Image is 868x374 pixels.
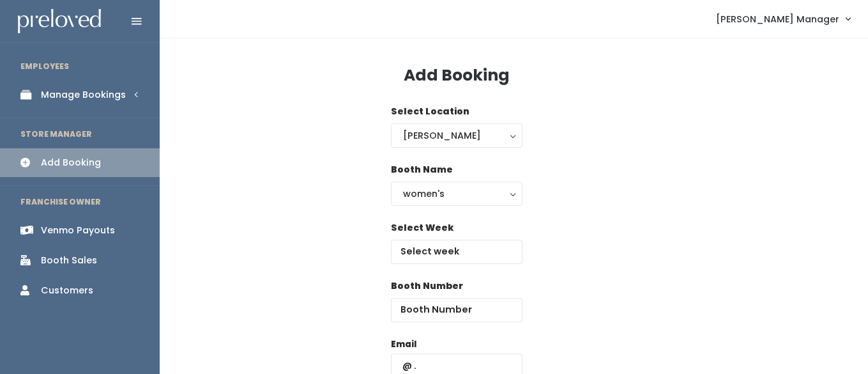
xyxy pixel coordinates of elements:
[404,66,510,84] h3: Add Booking
[41,156,101,169] div: Add Booking
[41,254,97,267] div: Booth Sales
[703,5,863,33] a: [PERSON_NAME] Manager
[18,9,101,34] img: preloved logo
[41,88,126,102] div: Manage Bookings
[391,163,453,176] label: Booth Name
[391,123,522,148] button: [PERSON_NAME]
[391,298,522,322] input: Booth Number
[391,105,469,118] label: Select Location
[716,12,839,26] span: [PERSON_NAME] Manager
[41,284,93,297] div: Customers
[403,187,510,201] div: women's
[403,129,510,143] div: [PERSON_NAME]
[391,338,416,351] label: Email
[391,279,463,293] label: Booth Number
[391,240,522,264] input: Select week
[41,224,115,237] div: Venmo Payouts
[391,182,522,206] button: women's
[391,221,453,235] label: Select Week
